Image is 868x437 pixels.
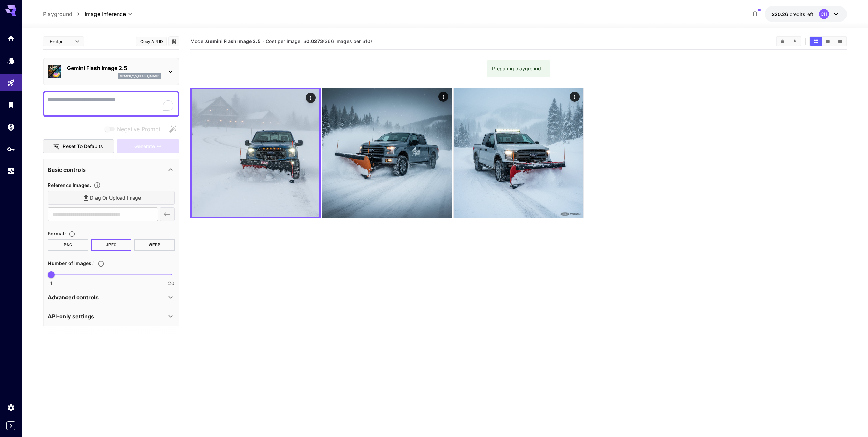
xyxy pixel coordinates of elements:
nav: breadcrumb [43,10,85,18]
button: Specify how many images to generate in a single request. Each image generation will be charged se... [95,260,107,267]
div: Models [7,56,15,65]
button: Expand sidebar [6,421,15,430]
p: · [262,37,264,45]
div: Wallet [7,123,15,131]
div: Gemini Flash Image 2.5gemini_2_5_flash_image [48,61,175,82]
button: JPEG [91,239,132,251]
span: $20.26 [771,11,790,17]
img: 2Q== [322,88,452,218]
div: Playground [7,79,15,87]
div: Library [7,100,15,109]
div: Show images in grid viewShow images in video viewShow images in list view [809,36,847,46]
div: CH [819,9,829,19]
div: Basic controls [48,162,175,178]
button: Show images in grid view [810,37,822,46]
p: Advanced controls [48,293,99,301]
div: Settings [7,403,15,412]
div: Usage [7,167,15,176]
button: WEBP [134,239,175,251]
button: Choose the file format for the output image. [66,231,78,237]
div: Home [7,34,15,43]
textarea: To enrich screen reader interactions, please activate Accessibility in Grammarly extension settings [48,96,175,112]
img: 2Q== [454,88,583,218]
button: Show images in list view [834,37,846,46]
button: Reset to defaults [43,139,114,153]
p: gemini_2_5_flash_image [120,74,159,79]
div: API Keys [7,145,15,153]
p: API-only settings [48,312,94,320]
button: Copy AIR ID [136,37,167,46]
button: Upload a reference image to guide the result. This is needed for Image-to-Image or Inpainting. Su... [91,182,103,189]
a: Playground [43,10,72,18]
div: $20.25824 [771,11,813,18]
div: Actions [438,92,448,102]
b: Gemini Flash Image 2.5 [206,38,261,44]
div: Preparing playground... [492,63,545,75]
button: PNG [48,239,88,251]
div: API-only settings [48,308,175,325]
span: Format : [48,231,66,236]
span: 1 [50,280,52,287]
div: Clear ImagesDownload All [776,36,801,46]
span: Editor [50,38,71,45]
button: $20.25824CH [765,6,847,22]
button: Download All [789,37,801,46]
b: 0.0273 [306,38,323,44]
span: 20 [168,280,174,287]
span: Number of images : 1 [48,260,95,266]
img: 2Q== [192,89,319,217]
div: Actions [570,92,580,102]
p: Basic controls [48,166,86,174]
div: Advanced controls [48,289,175,305]
span: Negative prompts are not compatible with the selected model. [103,125,166,133]
div: Actions [306,93,316,103]
span: Image Inference [85,10,126,18]
span: Cost per image: $ (366 images per $10) [266,38,372,44]
button: Show images in video view [822,37,834,46]
button: Clear Images [777,37,789,46]
span: Negative Prompt [117,125,160,133]
p: Gemini Flash Image 2.5 [67,64,161,72]
span: Reference Images : [48,182,91,188]
span: credits left [790,11,813,17]
span: Model: [190,38,261,44]
button: Add to library [171,37,177,45]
